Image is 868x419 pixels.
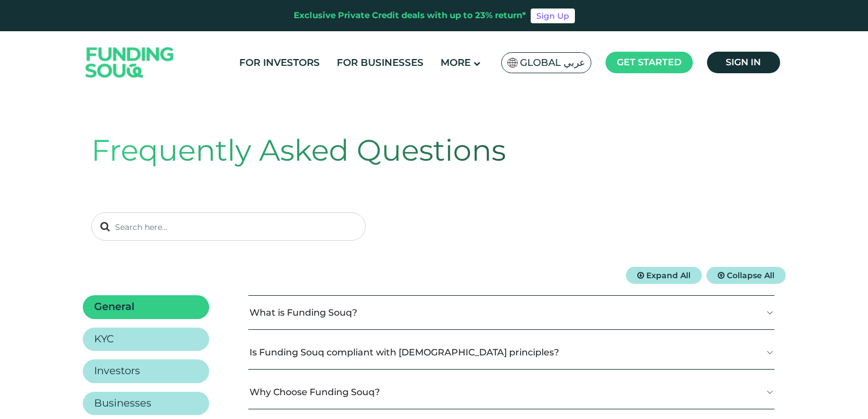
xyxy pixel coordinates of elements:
img: Logo [74,34,185,91]
button: Why Choose Funding Souq? [248,375,774,409]
a: Businesses [83,392,209,416]
a: Investors [83,359,209,383]
a: Sign Up [531,9,575,23]
img: SA Flag [507,58,518,68]
a: Sign in [707,52,780,73]
a: KYC [83,328,209,351]
span: Global عربي [520,56,585,69]
span: Expand All [646,270,691,280]
h2: Businesses [94,397,151,410]
div: Frequently Asked Questions [91,128,777,173]
span: Get started [617,57,681,68]
h2: General [94,301,134,313]
h2: Investors [94,365,140,378]
button: What is Funding Souq? [248,296,774,329]
button: Collapse All [706,267,786,284]
a: For Investors [236,53,323,72]
h2: KYC [94,333,114,346]
input: Search here... [91,212,366,241]
span: More [441,57,471,68]
button: Expand All [626,267,702,284]
a: For Businesses [334,53,426,72]
div: Exclusive Private Credit deals with up to 23% return* [294,9,526,22]
span: Sign in [726,57,761,68]
a: General [83,295,209,319]
span: Collapse All [727,270,774,280]
button: Is Funding Souq compliant with [DEMOGRAPHIC_DATA] principles? [248,336,774,369]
